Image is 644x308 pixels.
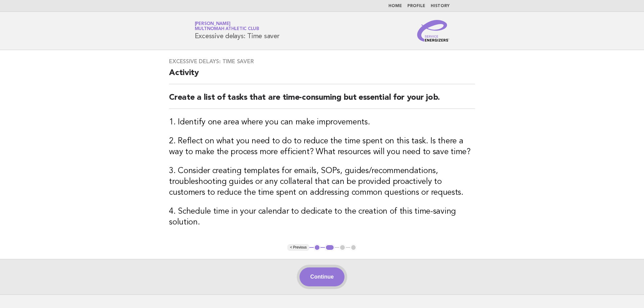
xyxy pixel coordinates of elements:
[431,4,450,8] a: History
[169,68,475,84] h2: Activity
[325,244,335,251] button: 2
[169,92,475,109] h2: Create a list of tasks that are time-consuming but essential for your job.
[195,27,259,31] span: Multnomah Athletic Club
[407,4,425,8] a: Profile
[417,20,450,42] img: Service Energizers
[314,244,320,251] button: 1
[169,136,475,158] h3: 2. Reflect on what you need to do to reduce the time spent on this task. Is there a way to make t...
[169,58,475,65] h3: Excessive delays: Time saver
[287,244,309,251] button: < Previous
[388,4,402,8] a: Home
[195,22,259,31] a: [PERSON_NAME]Multnomah Athletic Club
[169,166,475,198] h3: 3. Consider creating templates for emails, SOPs, guides/recommendations, troubleshooting guides o...
[195,22,280,40] h1: Excessive delays: Time saver
[300,267,344,286] button: Continue
[169,117,475,128] h3: 1. Identify one area where you can make improvements.
[169,206,475,228] h3: 4. Schedule time in your calendar to dedicate to the creation of this time-saving solution.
